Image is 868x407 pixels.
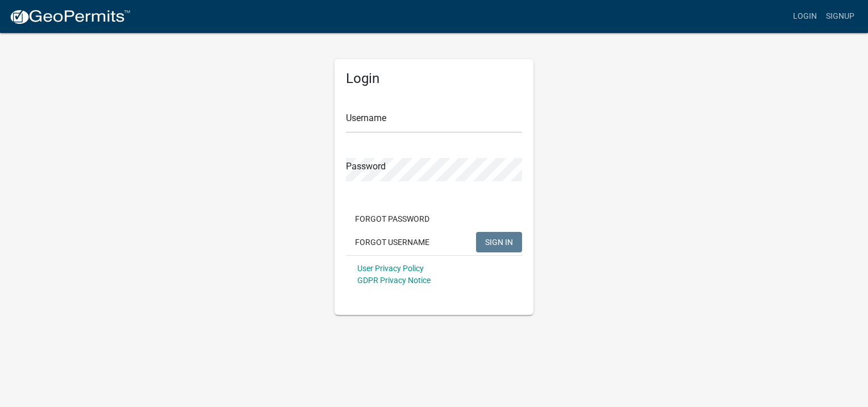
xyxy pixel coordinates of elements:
button: Forgot Password [346,209,439,229]
a: GDPR Privacy Notice [357,276,431,285]
h5: Login [346,70,522,87]
button: Forgot Username [346,232,439,252]
span: SIGN IN [485,237,513,246]
a: Signup [821,6,859,27]
a: Login [788,6,821,27]
button: SIGN IN [476,232,522,252]
a: User Privacy Policy [357,264,424,273]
